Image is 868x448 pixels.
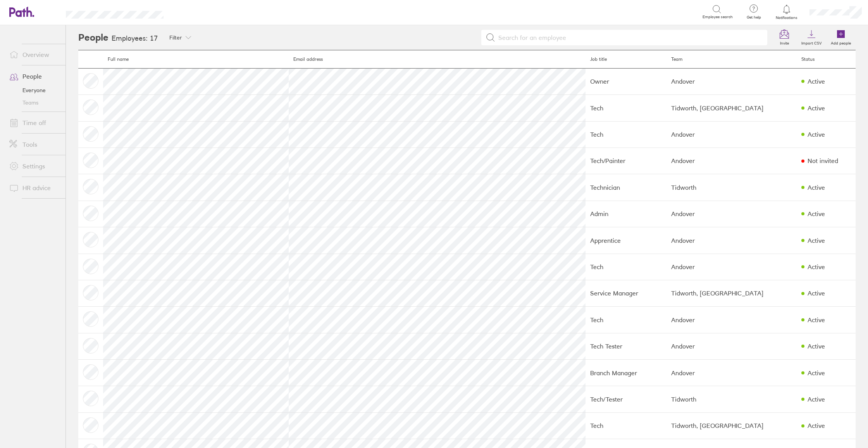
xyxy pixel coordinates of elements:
[666,68,796,94] td: Andover
[808,422,825,429] div: Active
[826,25,856,50] a: Add people
[808,237,825,244] div: Active
[586,254,667,280] td: Tech
[3,47,65,62] a: Overview
[774,15,799,20] span: Notifications
[666,95,796,121] td: Tidworth, [GEOGRAPHIC_DATA]
[808,105,825,112] div: Active
[808,316,825,323] div: Active
[586,121,667,148] td: Tech
[112,34,158,43] h3: Employees: 17
[772,25,797,50] a: Invite
[808,343,825,350] div: Active
[3,180,65,196] a: HR advice
[808,210,825,217] div: Active
[666,280,796,306] td: Tidworth, [GEOGRAPHIC_DATA]
[3,137,65,152] a: Tools
[586,386,667,412] td: Tech/Tester
[808,78,825,85] div: Active
[797,50,856,69] th: Status
[775,39,794,46] label: Invite
[586,227,667,254] td: Apprentice
[741,15,766,20] span: Get help
[797,39,826,46] label: Import CSV
[586,174,667,201] td: Technician
[826,39,856,46] label: Add people
[586,95,667,121] td: Tech
[586,280,667,306] td: Service Manager
[586,412,667,439] td: Tech
[586,333,667,359] td: Tech Tester
[808,290,825,297] div: Active
[808,263,825,270] div: Active
[703,15,733,19] span: Employee search
[586,148,667,174] td: Tech/Painter
[666,412,796,439] td: Tidworth, [GEOGRAPHIC_DATA]
[666,360,796,386] td: Andover
[3,158,65,174] a: Settings
[666,174,796,201] td: Tidworth
[78,25,108,50] h2: People
[808,131,825,138] div: Active
[808,369,825,376] div: Active
[774,4,799,20] a: Notifications
[586,201,667,227] td: Admin
[666,254,796,280] td: Andover
[666,227,796,254] td: Andover
[184,8,204,15] div: Search
[666,201,796,227] td: Andover
[808,157,838,164] div: Not invited
[169,34,182,41] span: Filter
[808,184,825,191] div: Active
[495,30,763,45] input: Search for an employee
[3,115,65,130] a: Time off
[103,50,289,69] th: Full name
[586,360,667,386] td: Branch Manager
[808,396,825,403] div: Active
[666,386,796,412] td: Tidworth
[797,25,826,50] a: Import CSV
[666,121,796,148] td: Andover
[3,69,65,84] a: People
[666,307,796,333] td: Andover
[586,68,667,94] td: Owner
[289,50,586,69] th: Email address
[3,84,65,96] a: Everyone
[666,148,796,174] td: Andover
[586,50,667,69] th: Job title
[586,307,667,333] td: Tech
[666,333,796,359] td: Andover
[3,96,65,109] a: Teams
[666,50,796,69] th: Team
